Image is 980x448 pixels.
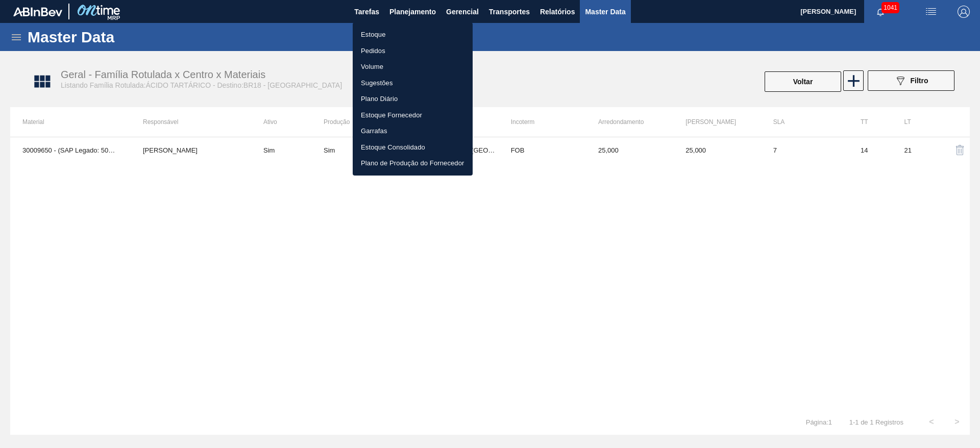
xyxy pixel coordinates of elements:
a: Plano de Produção do Fornecedor [353,155,473,171]
a: Garrafas [353,123,473,139]
a: Pedidos [353,43,473,59]
a: Estoque Fornecedor [353,107,473,123]
a: Estoque [353,27,473,43]
a: Estoque Consolidado [353,139,473,156]
a: Sugestões [353,75,473,91]
a: Volume [353,59,473,75]
a: Plano Diário [353,91,473,107]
